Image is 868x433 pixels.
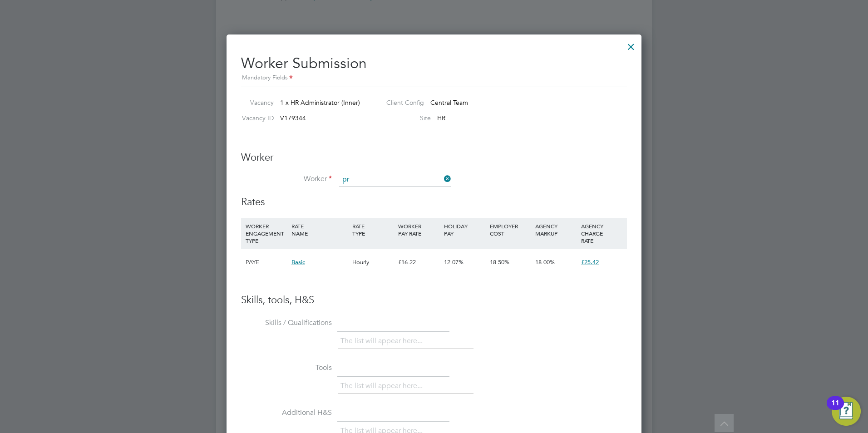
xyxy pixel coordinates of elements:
div: £16.22 [396,249,442,276]
span: £25.42 [581,258,599,266]
h3: Skills, tools, H&S [241,294,627,307]
label: Vacancy ID [237,114,274,122]
div: PAYE [243,249,289,276]
label: Skills / Qualifications [241,318,332,328]
span: Central Team [430,98,468,107]
label: Worker [241,174,332,184]
div: HOLIDAY PAY [442,218,488,241]
span: HR [437,114,445,122]
label: Site [379,114,431,122]
div: WORKER ENGAGEMENT TYPE [243,218,289,249]
div: 11 [831,403,839,415]
li: The list will appear here... [340,380,426,392]
span: V179344 [280,114,306,122]
div: Hourly [350,249,396,276]
label: Client Config [379,98,424,107]
h3: Rates [241,196,627,209]
label: Tools [241,363,332,373]
h2: Worker Submission [241,47,627,83]
div: AGENCY MARKUP [533,218,579,241]
label: Additional H&S [241,408,332,418]
span: 18.00% [535,258,555,266]
div: WORKER PAY RATE [396,218,442,241]
span: 1 x HR Administrator (Inner) [280,98,360,107]
li: The list will appear here... [340,335,426,347]
span: 12.07% [444,258,464,266]
h3: Worker [241,151,627,164]
span: Basic [291,258,305,266]
div: RATE TYPE [350,218,396,241]
div: RATE NAME [289,218,350,241]
label: Vacancy [237,98,274,107]
div: EMPLOYER COST [488,218,533,241]
span: 18.50% [490,258,509,266]
input: Search for... [339,173,451,187]
div: Mandatory Fields [241,73,627,83]
div: AGENCY CHARGE RATE [579,218,625,249]
button: Open Resource Center, 11 new notifications [832,397,861,426]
